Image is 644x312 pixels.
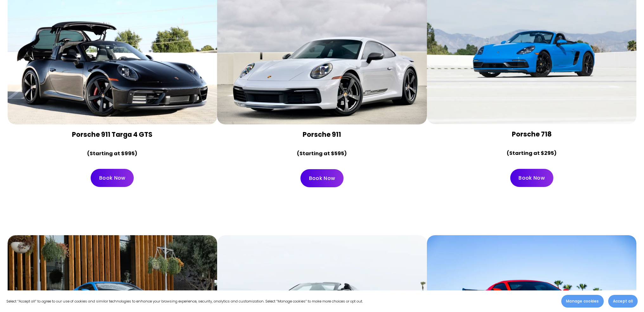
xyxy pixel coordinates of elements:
strong: (Starting at $595) [297,150,347,157]
p: Select “Accept all” to agree to our use of cookies and similar technologies to enhance your brows... [6,298,363,304]
strong: Porsche 911 Targa 4 GTS [72,130,152,139]
strong: Porsche 911 [303,130,341,139]
button: Accept all [608,295,638,308]
strong: (Starting at $295) [507,149,557,157]
a: Book Now [300,169,344,187]
strong: Porsche 718 [512,129,552,139]
span: Manage cookies [566,298,599,304]
span: Accept all [613,298,633,304]
button: Manage cookies [561,295,603,308]
a: Book Now [510,169,553,187]
strong: (Starting at $995) [87,150,137,157]
a: Book Now [91,169,134,187]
